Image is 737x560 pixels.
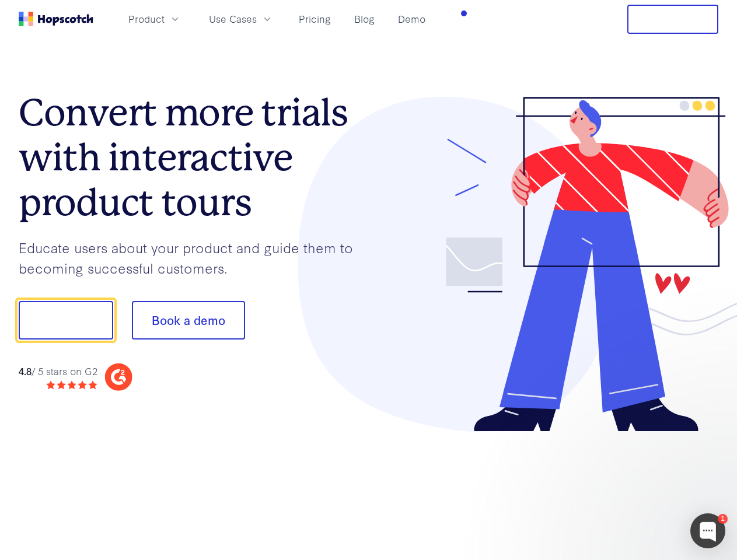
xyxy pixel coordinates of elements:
button: Use Cases [202,9,280,29]
h1: Convert more trials with interactive product tours [19,90,369,225]
div: / 5 stars on G2 [19,364,97,379]
button: Book a demo [132,301,245,339]
p: Educate users about your product and guide them to becoming successful customers. [19,237,369,278]
button: Product [121,9,188,29]
a: Demo [393,9,430,29]
span: Use Cases [209,12,257,26]
a: Pricing [294,9,336,29]
span: Product [128,12,165,26]
strong: 4.8 [19,364,32,377]
button: Show me! [19,301,113,339]
a: Blog [350,9,379,29]
a: Home [19,12,93,26]
button: Free Trial [627,5,718,34]
div: 1 [718,514,728,524]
